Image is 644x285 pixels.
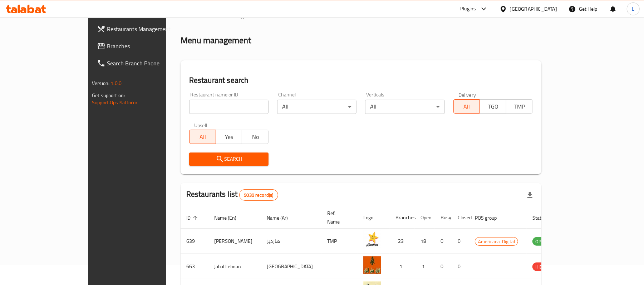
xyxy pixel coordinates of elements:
td: 1 [415,254,435,279]
th: Busy [435,207,452,229]
a: Search Branch Phone [91,55,196,72]
span: Name (Ar) [267,214,297,222]
li: / [206,12,209,20]
span: All [192,132,213,142]
span: Status [532,214,556,222]
td: [PERSON_NAME] [208,229,261,254]
label: Upsell [194,122,207,127]
span: Yes [219,132,240,142]
span: 1.0.0 [110,79,122,88]
td: Jabal Lebnan [208,254,261,279]
td: 0 [435,229,452,254]
button: Yes [216,130,242,144]
span: OPEN [532,237,550,246]
span: TMP [509,101,530,112]
td: هارديز [261,229,321,254]
img: Hardee's [363,231,381,249]
span: TGO [483,101,503,112]
td: 0 [452,254,469,279]
h2: Menu management [181,35,251,46]
span: Branches [107,42,190,50]
div: All [365,100,444,114]
td: TMP [321,229,358,254]
span: Search Branch Phone [107,59,190,67]
button: TMP [506,99,533,114]
img: Jabal Lebnan [363,256,381,274]
input: Search for restaurant name or ID.. [189,100,269,114]
button: No [242,130,269,144]
span: Menu management [212,12,259,20]
span: Restaurants Management [107,25,190,33]
span: Version: [92,79,109,88]
span: All [457,101,477,112]
button: All [453,99,480,114]
td: 1 [390,254,415,279]
span: Search [195,155,263,164]
div: All [277,100,357,114]
span: POS group [475,214,506,222]
td: 23 [390,229,415,254]
span: 9039 record(s) [240,192,277,199]
div: HIDDEN [532,262,554,271]
h2: Restaurant search [189,75,533,86]
td: 0 [452,229,469,254]
div: Export file [521,186,539,204]
span: Americana-Digital [475,237,518,246]
span: Name (En) [214,214,246,222]
span: L [632,5,634,13]
td: [GEOGRAPHIC_DATA] [261,254,321,279]
a: Restaurants Management [91,20,196,37]
div: Plugins [460,5,476,13]
a: Support.OpsPlatform [92,98,137,107]
span: Ref. Name [327,209,349,226]
th: Closed [452,207,469,229]
th: Branches [390,207,415,229]
button: TGO [480,99,506,114]
span: Get support on: [92,91,125,100]
div: OPEN [532,237,550,246]
th: Logo [358,207,390,229]
h2: Restaurants list [186,189,278,201]
button: All [189,130,216,144]
th: Open [415,207,435,229]
label: Delivery [458,92,476,97]
td: 0 [435,254,452,279]
div: [GEOGRAPHIC_DATA] [510,5,557,13]
a: Branches [91,37,196,55]
td: 18 [415,229,435,254]
div: Total records count [239,189,278,201]
span: HIDDEN [532,263,554,271]
span: No [245,132,266,142]
button: Search [189,152,269,166]
span: ID [186,214,200,222]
